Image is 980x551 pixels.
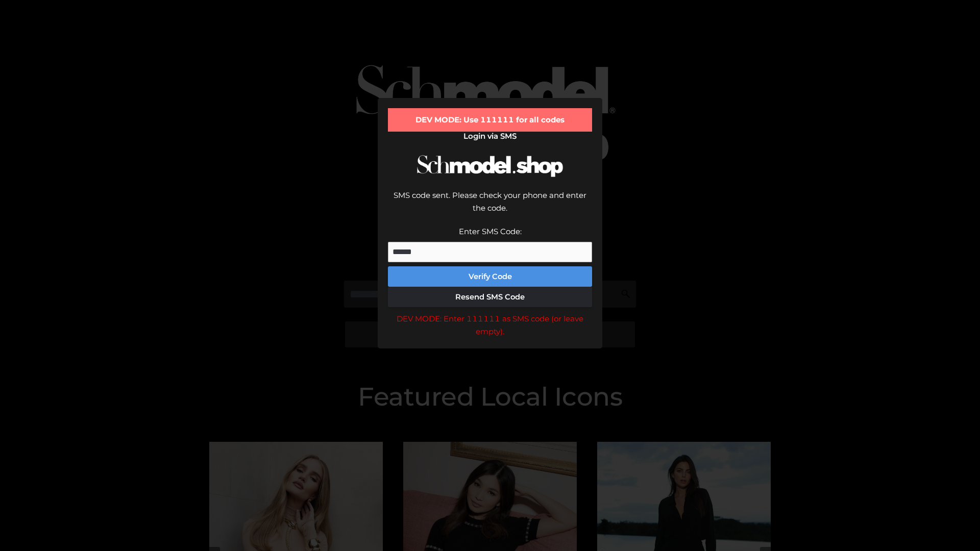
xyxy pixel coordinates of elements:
button: Resend SMS Code [388,287,592,307]
div: DEV MODE: Enter 111111 as SMS code (or leave empty). [388,312,592,338]
label: Enter SMS Code: [459,227,522,236]
div: SMS code sent. Please check your phone and enter the code. [388,189,592,225]
div: DEV MODE: Use 111111 for all codes [388,108,592,132]
h2: Login via SMS [388,132,592,141]
img: Schmodel Logo [413,146,567,186]
button: Verify Code [388,266,592,287]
